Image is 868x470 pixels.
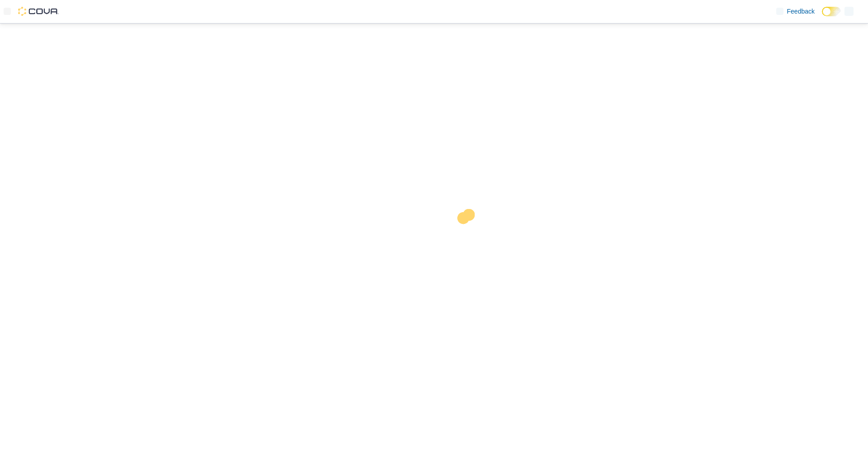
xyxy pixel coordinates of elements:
img: Cova [18,7,59,16]
span: Feedback [787,7,815,16]
span: Dark Mode [822,16,822,17]
input: Dark Mode [822,7,841,16]
a: Feedback [773,2,818,20]
img: cova-loader [434,202,502,270]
